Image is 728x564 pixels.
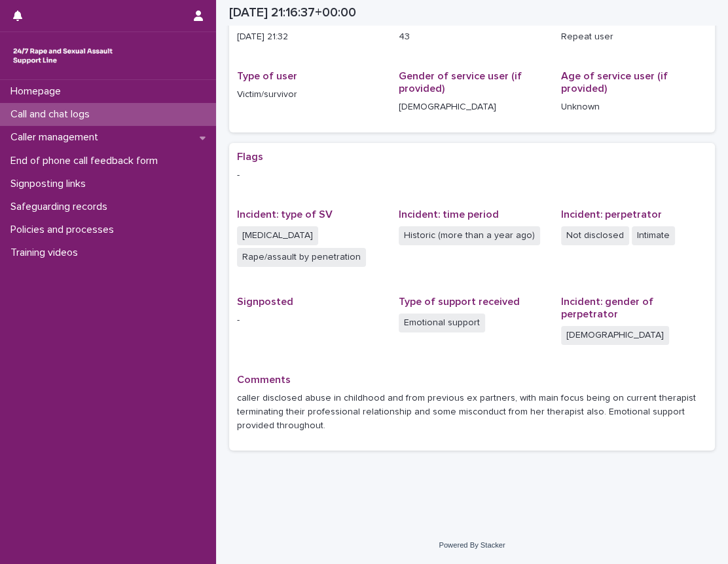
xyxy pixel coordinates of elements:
p: End of phone call feedback form [5,155,168,167]
p: Victim/survivor [237,88,383,102]
span: [MEDICAL_DATA] [237,226,318,245]
a: Powered By Stacker [439,541,505,549]
span: Rape/assault by penetration [237,248,366,267]
img: rhQMoQhaT3yELyF149Cw [10,43,115,69]
p: caller disclosed abuse in childhood and from previous ex partners, with main focus being on curre... [237,392,707,432]
span: Intimate [632,226,675,245]
p: [DEMOGRAPHIC_DATA] [399,100,545,114]
p: [DATE] 21:32 [237,30,383,44]
p: - [237,169,707,182]
p: Unknown [561,100,707,114]
span: Flags [237,151,263,162]
p: Policies and processes [5,224,124,236]
span: Historic (more than a year ago) [399,226,540,245]
p: Training videos [5,247,88,259]
p: Caller management [5,131,109,144]
p: Safeguarding records [5,201,118,213]
p: Call and chat logs [5,108,100,121]
p: Homepage [5,85,71,98]
span: Comments [237,374,291,385]
span: Incident: type of SV [237,209,333,220]
p: Signposting links [5,178,96,190]
span: Type of user [237,71,297,81]
span: Type of support received [399,296,520,307]
p: Repeat user [561,30,707,44]
h2: [DATE] 21:16:37+00:00 [229,5,356,20]
span: Age of service user (if provided) [561,71,668,94]
span: Incident: perpetrator [561,209,662,220]
span: Incident: time period [399,209,499,220]
span: Emotional support [399,313,485,332]
span: Incident: gender of perpetrator [561,296,653,319]
span: Gender of service user (if provided) [399,71,522,94]
span: [DEMOGRAPHIC_DATA] [561,326,669,345]
span: Signposted [237,296,293,307]
p: 43 [399,30,545,44]
span: Not disclosed [561,226,629,245]
p: - [237,313,383,327]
